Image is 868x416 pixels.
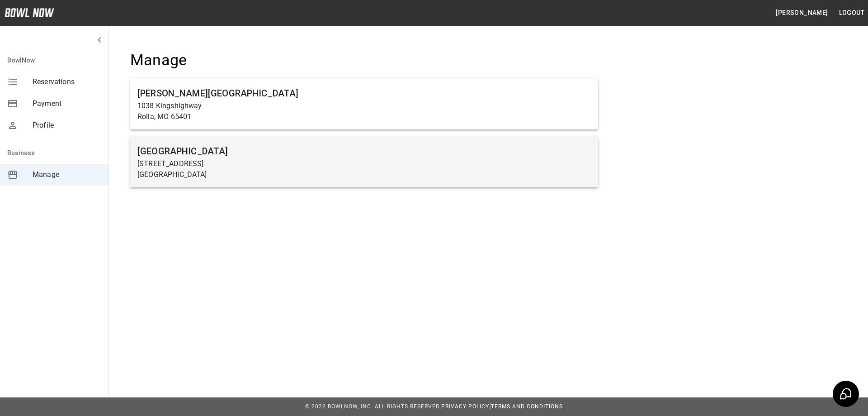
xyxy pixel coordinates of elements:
button: [PERSON_NAME] [772,5,831,21]
h4: Manage [130,51,598,70]
span: Reservations [33,77,101,87]
a: Terms and Conditions [491,403,563,410]
a: Privacy Policy [441,403,489,410]
button: Logout [835,5,868,21]
p: [STREET_ADDRESS] [137,158,591,169]
span: © 2022 BowlNow, Inc. All Rights Reserved. [305,403,441,410]
span: Payment [33,98,101,109]
h6: [PERSON_NAME][GEOGRAPHIC_DATA] [137,86,591,100]
span: Manage [33,169,101,180]
h6: [GEOGRAPHIC_DATA] [137,144,591,158]
p: Rolla, MO 65401 [137,111,591,122]
span: Profile [33,120,101,131]
p: [GEOGRAPHIC_DATA] [137,169,591,180]
img: logo [5,8,54,17]
p: 1038 Kingshighway [137,100,591,111]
